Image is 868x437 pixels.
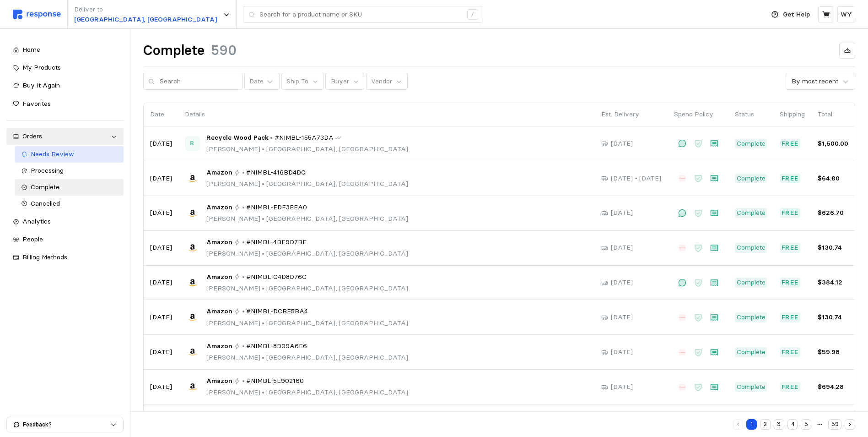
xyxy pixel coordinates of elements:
p: Free [782,208,799,218]
span: #NIMBL-416BD4DC [246,168,306,178]
span: • [260,145,266,153]
input: Search for a product name or SKU [259,6,462,23]
p: [PERSON_NAME] [GEOGRAPHIC_DATA], [GEOGRAPHIC_DATA] [206,318,408,328]
span: #NIMBL-C4D8D76C [246,272,307,282]
h1: Complete [143,42,205,60]
p: Complete [737,243,766,253]
p: [PERSON_NAME] [GEOGRAPHIC_DATA], [GEOGRAPHIC_DATA] [206,388,408,398]
a: Cancelled [15,196,124,212]
p: Spend Policy [674,109,722,120]
p: Complete [737,347,766,357]
p: [DATE] [150,243,172,253]
p: [DATE] [611,312,633,322]
img: Amazon [185,171,200,186]
p: [PERSON_NAME] [GEOGRAPHIC_DATA], [GEOGRAPHIC_DATA] [206,249,408,259]
span: Amazon [206,306,232,317]
p: Total [818,109,848,120]
span: #NIMBL-5E902160 [246,376,304,386]
img: Amazon [185,240,200,255]
span: • [260,319,266,327]
p: • [242,237,245,247]
img: Amazon [185,344,200,360]
span: #NIMBL-DCBE5BA4 [246,306,308,317]
p: Complete [737,208,766,218]
span: #NIMBL-4BF9D7BE [246,237,307,247]
p: • [242,168,245,178]
span: • [260,180,266,188]
img: Amazon [185,379,200,394]
p: $384.12 [818,278,848,288]
p: $130.74 [818,312,848,322]
span: Analytics [22,217,51,225]
p: [DATE] [150,139,172,149]
button: 2 [760,419,771,430]
span: Amazon [206,168,232,178]
p: [PERSON_NAME] [GEOGRAPHIC_DATA], [GEOGRAPHIC_DATA] [206,353,408,363]
span: • [260,214,266,223]
p: Complete [737,278,766,288]
p: Est. Delivery [601,109,661,120]
p: [DATE] [611,382,633,392]
span: Recycle Wood Pack [185,136,200,151]
p: Buyer [331,76,349,87]
span: • [260,353,266,361]
span: People [22,235,43,243]
span: Home [22,45,40,54]
span: Billing Methods [22,253,67,261]
span: #NIMBL-8D09A6E6 [246,341,307,351]
span: Needs Review [31,150,74,158]
a: Billing Methods [6,249,124,266]
p: • [242,306,245,317]
p: $694.28 [818,382,848,392]
a: People [6,231,124,248]
span: Amazon [206,237,232,247]
p: Free [782,174,799,184]
p: Complete [737,174,766,184]
p: $59.98 [818,347,848,357]
p: [DATE] [150,174,172,184]
p: Status [735,109,767,120]
p: [DATE] [611,243,633,253]
img: svg%3e [13,10,61,19]
input: Search [160,73,237,90]
a: Buy It Again [6,77,124,94]
span: • [260,284,266,292]
p: [PERSON_NAME] [GEOGRAPHIC_DATA], [GEOGRAPHIC_DATA] [206,284,408,294]
p: • [242,272,245,282]
p: [PERSON_NAME] [GEOGRAPHIC_DATA], [GEOGRAPHIC_DATA] [206,144,408,154]
span: Amazon [206,341,232,351]
span: • [260,249,266,257]
p: $1,500.00 [818,139,848,149]
span: #NIMBL-EDF3EEA0 [246,202,307,213]
p: Date [150,109,172,120]
p: [DATE] [611,139,633,149]
button: Get Help [766,6,815,23]
p: Free [782,347,799,357]
span: Complete [31,183,59,191]
p: $64.80 [818,174,848,184]
span: #NIMBL-155A73DA [275,133,334,143]
span: My Products [22,63,61,71]
div: Date [249,76,264,86]
button: 4 [787,419,798,430]
p: Details [185,109,588,120]
div: / [467,9,478,20]
span: Processing [31,166,64,175]
span: Amazon [206,376,232,386]
p: • [242,202,245,213]
p: • [242,341,245,351]
p: WY [841,10,852,20]
span: Cancelled [31,199,60,208]
button: 3 [774,419,784,430]
img: Amazon [185,310,200,325]
div: Orders [22,131,108,142]
button: 59 [828,419,841,430]
p: [DATE] [611,278,633,288]
div: By most recent [792,76,838,86]
a: My Products [6,60,124,76]
p: [DATE] [150,347,172,357]
p: Deliver to [74,5,217,15]
p: Complete [737,139,766,149]
p: [DATE] [150,278,172,288]
h1: 590 [211,42,237,60]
